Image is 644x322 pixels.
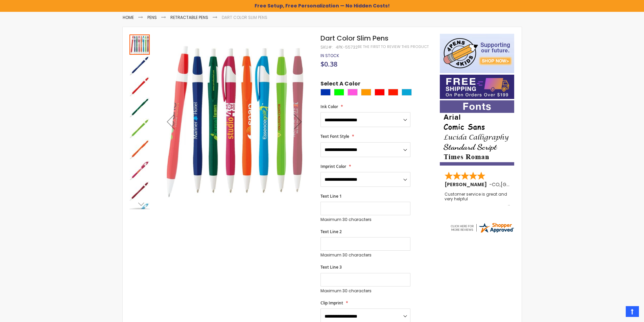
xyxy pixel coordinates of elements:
[320,288,410,294] p: Maximum 30 characters
[450,222,515,234] img: 4pens.com widget logo
[320,80,360,89] span: Select A Color
[501,181,550,188] span: [GEOGRAPHIC_DATA]
[320,229,342,234] span: Text Line 2
[320,44,333,50] strong: SKU
[320,89,331,96] div: Blue
[129,97,150,118] div: Dart Color Slim Pens
[129,159,150,180] div: Dart Color Slim Pens
[358,44,429,49] a: Be the first to review this product
[320,264,342,270] span: Text Line 3
[361,89,371,96] div: Orange
[348,89,358,96] div: Pink
[320,193,342,199] span: Text Line 1
[492,181,500,188] span: CO
[129,118,150,139] img: Dart Color Slim Pens
[320,133,349,139] span: Text Font Style
[129,199,150,209] div: Next
[320,164,346,169] span: Imprint Color
[320,33,388,43] span: Dart Color Slim Pens
[445,181,489,188] span: [PERSON_NAME]
[450,229,515,235] a: 4pens.com certificate URL
[129,139,150,159] img: Dart Color Slim Pens
[284,34,311,209] div: Next
[440,34,514,73] img: 4pens 4 kids
[129,181,150,201] img: Dart Color Slim Pens
[402,89,412,96] div: Turquoise
[129,55,150,76] img: Dart Color Slim Pens
[129,180,150,201] div: Dart Color Slim Pens
[320,252,410,258] p: Maximum 30 characters
[129,55,150,76] div: Dart Color Slim Pens
[320,104,338,109] span: Ink Color
[123,15,134,20] a: Home
[147,15,157,20] a: Pens
[129,97,150,118] img: Dart Color Slim Pens
[129,76,150,97] img: Dart Color Slim Pens
[222,15,267,20] li: Dart Color Slim Pens
[336,45,358,50] div: 4pk-55732
[320,217,410,222] p: Maximum 30 characters
[440,100,514,166] img: font-personalization-examples
[129,139,150,159] div: Dart Color Slim Pens
[129,34,150,55] div: Dart Color Slim Pens
[445,192,510,206] div: Customer service is great and very helpful
[334,89,344,96] div: Lime Green
[170,15,208,20] a: Retractable Pens
[388,89,398,96] div: Bright Red
[157,34,184,209] div: Previous
[129,160,150,180] img: Dart Color Slim Pens
[129,76,150,97] div: Dart Color Slim Pens
[320,53,339,58] div: Availability
[440,75,514,99] img: Free shipping on orders over $199
[129,118,150,139] div: Dart Color Slim Pens
[489,181,550,188] span: - ,
[157,44,312,198] img: Dart Color Slim Pens
[375,89,385,96] div: Red
[320,53,339,58] span: In stock
[588,304,644,322] iframe: Google Customer Reviews
[320,59,337,69] span: $0.38
[320,300,343,306] span: Clip Imprint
